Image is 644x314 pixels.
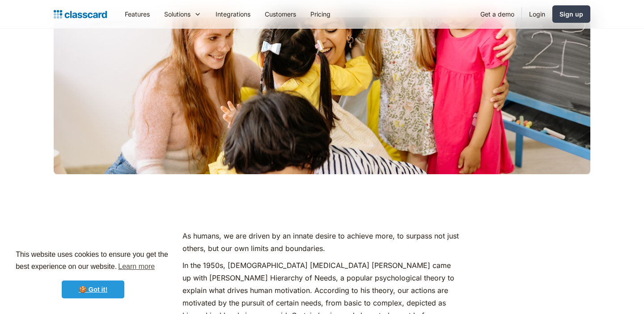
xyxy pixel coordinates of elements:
[303,4,338,24] a: Pricing
[182,230,461,255] p: As humans, we are driven by an innate desire to achieve more, to surpass not just others, but our...
[552,5,590,23] a: Sign up
[164,9,191,19] div: Solutions
[559,9,583,19] div: Sign up
[208,4,258,24] a: Integrations
[473,4,521,24] a: Get a demo
[54,8,107,21] a: home
[118,4,157,24] a: Features
[7,241,179,307] div: cookieconsent
[157,4,208,24] div: Solutions
[117,260,156,273] a: learn more about cookies
[522,4,552,24] a: Login
[16,249,170,273] span: This website uses cookies to ensure you get the best experience on our website.
[258,4,303,24] a: Customers
[62,281,124,298] a: dismiss cookie message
